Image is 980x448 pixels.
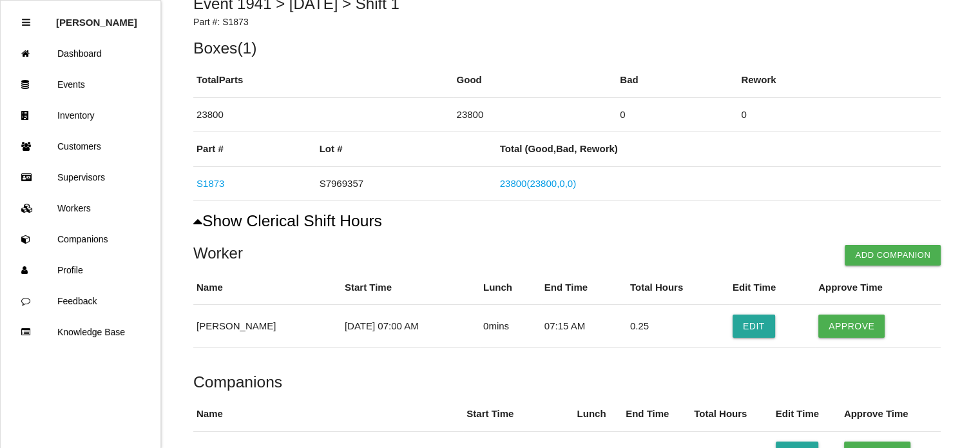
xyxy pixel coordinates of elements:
[193,397,463,431] th: Name
[197,178,224,189] a: S1873
[193,271,341,305] th: Name
[815,271,941,305] th: Approve Time
[627,271,729,305] th: Total Hours
[773,397,841,431] th: Edit Time
[341,271,480,305] th: Start Time
[56,7,137,28] p: Rosie Blandino
[1,100,160,131] a: Inventory
[1,255,160,286] a: Profile
[691,397,773,431] th: Total Hours
[193,15,941,29] p: Part #: S1873
[738,97,941,132] td: 0
[480,305,541,348] td: 0 mins
[316,132,497,166] th: Lot #
[1,38,160,69] a: Dashboard
[733,315,775,338] button: Edit
[193,305,341,348] td: [PERSON_NAME]
[22,7,30,38] div: Close
[193,245,941,262] h4: Worker
[1,286,160,317] a: Feedback
[497,132,941,166] th: Total ( Good , Bad , Rework)
[1,317,160,347] a: Knowledge Base
[453,97,617,132] td: 23800
[193,97,453,132] td: 23800
[463,397,573,431] th: Start Time
[453,63,617,97] th: Good
[627,305,729,348] td: 0.25
[193,373,941,391] h5: Companions
[841,397,941,431] th: Approve Time
[193,212,382,230] button: Show Clerical Shift Hours
[316,166,497,201] td: S7969357
[738,63,941,97] th: Rework
[845,245,941,266] button: Add Companion
[729,271,815,305] th: Edit Time
[541,305,627,348] td: 07:15 AM
[1,193,160,224] a: Workers
[1,131,160,162] a: Customers
[193,39,941,57] h5: Boxes ( 1 )
[818,315,885,338] button: Approve
[617,97,738,132] td: 0
[193,63,453,97] th: Total Parts
[480,271,541,305] th: Lunch
[574,397,623,431] th: Lunch
[341,305,480,348] td: [DATE] 07:00 AM
[500,178,576,189] a: 23800(23800,0,0)
[1,224,160,255] a: Companions
[193,132,316,166] th: Part #
[541,271,627,305] th: End Time
[1,162,160,193] a: Supervisors
[622,397,691,431] th: End Time
[617,63,738,97] th: Bad
[1,69,160,100] a: Events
